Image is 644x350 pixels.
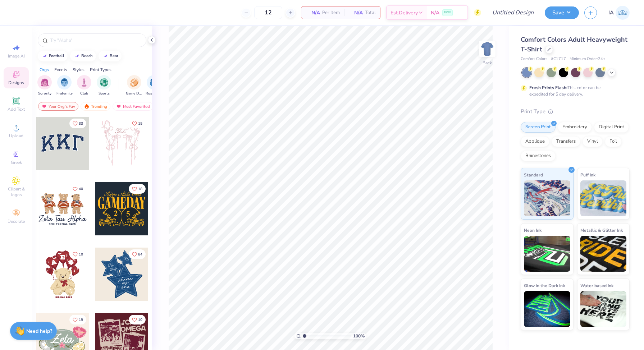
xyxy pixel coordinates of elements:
img: Back [480,42,494,56]
img: most_fav.gif [41,104,47,109]
div: Print Types [90,66,111,73]
button: Like [129,184,146,194]
span: Decorate [8,218,25,224]
span: Rush & Bid [146,91,162,96]
div: Styles [73,66,85,73]
span: Per Item [322,9,340,17]
span: Greek [11,160,22,165]
img: Neon Ink [524,236,570,272]
div: beach [81,54,93,58]
span: Image AI [8,53,25,59]
div: filter for Sorority [37,75,52,96]
img: Metallic & Glitter Ink [580,236,627,272]
img: trend_line.gif [102,54,108,58]
span: Upload [9,133,23,139]
strong: Need help? [26,328,52,335]
button: Like [69,249,86,259]
div: bear [110,54,118,58]
img: Club Image [80,78,88,87]
button: filter button [77,75,91,96]
span: # C1717 [551,56,566,62]
div: Screen Print [521,122,556,133]
img: Water based Ink [580,291,627,327]
input: Untitled Design [487,5,539,20]
img: Fraternity Image [60,78,68,87]
input: – – [254,6,282,19]
span: 18 [138,187,142,191]
span: 10 [138,318,142,322]
button: filter button [56,75,73,96]
button: Like [69,315,86,324]
span: Sports [99,91,110,96]
img: trend_line.gif [74,54,80,58]
span: 10 [79,253,83,256]
span: N/A [431,9,439,17]
button: filter button [126,75,142,96]
button: beach [70,51,96,61]
div: Foil [605,136,622,147]
div: filter for Fraternity [56,75,73,96]
span: 33 [79,122,83,125]
span: Glow in the Dark Ink [524,282,565,289]
span: 84 [138,253,142,256]
span: Minimum Order: 24 + [570,56,606,62]
div: Trending [81,102,110,111]
img: Standard [524,180,570,216]
div: Events [54,66,67,73]
span: FREE [444,10,451,15]
span: Metallic & Glitter Ink [580,226,623,234]
span: Designs [8,80,24,86]
span: 100 % [353,333,365,339]
span: Comfort Colors [521,56,547,62]
img: Rush & Bid Image [150,78,158,87]
span: 40 [79,187,83,191]
span: N/A [306,9,320,17]
button: Like [129,119,146,128]
div: filter for Rush & Bid [146,75,162,96]
button: Save [545,6,579,19]
button: filter button [146,75,162,96]
div: filter for Sports [97,75,111,96]
span: 15 [138,122,142,125]
span: Neon Ink [524,226,542,234]
button: filter button [37,75,52,96]
img: trending.gif [84,104,90,109]
div: filter for Club [77,75,91,96]
div: Digital Print [594,122,629,133]
div: Applique [521,136,549,147]
span: 19 [79,318,83,322]
img: trend_line.gif [42,54,47,58]
div: Orgs [40,66,49,73]
strong: Fresh Prints Flash: [529,85,567,91]
img: Sorority Image [41,78,49,87]
img: Sports Image [100,78,108,87]
span: Est. Delivery [390,9,418,17]
div: football [49,54,64,58]
div: Back [483,60,492,66]
button: filter button [97,75,111,96]
button: Like [69,184,86,194]
div: Vinyl [583,136,603,147]
span: Sorority [38,91,51,96]
button: bear [99,51,122,61]
span: Total [365,9,376,17]
img: Glow in the Dark Ink [524,291,570,327]
span: N/A [348,9,363,17]
img: Inna Akselrud [616,6,630,20]
span: Club [80,91,88,96]
div: Most Favorited [113,102,153,111]
button: Like [129,315,146,324]
div: filter for Game Day [126,75,142,96]
span: Puff Ink [580,171,595,179]
a: IA [608,6,630,20]
button: Like [129,249,146,259]
span: Water based Ink [580,282,613,289]
img: Puff Ink [580,180,627,216]
span: Comfort Colors Adult Heavyweight T-Shirt [521,35,627,54]
img: most_fav.gif [116,104,122,109]
span: Game Day [126,91,142,96]
span: Add Text [8,106,25,112]
div: Print Type [521,107,630,116]
div: Embroidery [558,122,592,133]
span: Fraternity [56,91,73,96]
